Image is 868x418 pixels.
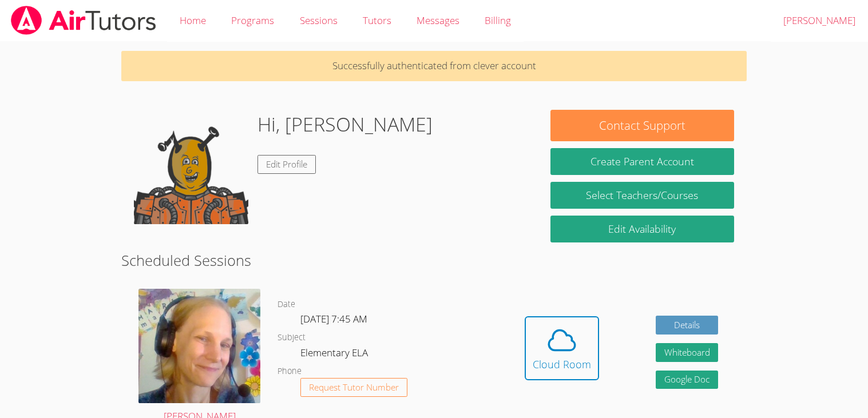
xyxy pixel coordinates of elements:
[656,371,719,389] a: Google Doc
[134,110,248,224] img: default.png
[417,14,459,27] span: Messages
[309,383,399,392] span: Request Tutor Number
[121,51,746,81] p: Successfully authenticated from clever account
[257,110,433,139] h1: Hi, [PERSON_NAME]
[533,356,591,372] div: Cloud Room
[278,331,306,345] dt: Subject
[10,6,157,35] img: airtutors_banner-c4298cdbf04f3fff15de1276eac7730deb9818008684d7c2e4769d2f7ddbe033.png
[656,343,719,362] button: Whiteboard
[278,364,302,379] dt: Phone
[300,378,407,397] button: Request Tutor Number
[121,249,746,271] h2: Scheduled Sessions
[525,316,599,380] button: Cloud Room
[278,297,295,312] dt: Date
[300,312,367,325] span: [DATE] 7:45 AM
[550,216,734,242] a: Edit Availability
[257,155,316,174] a: Edit Profile
[550,148,734,175] button: Create Parent Account
[550,110,734,141] button: Contact Support
[138,289,260,403] img: avatar.png
[656,316,719,335] a: Details
[300,345,370,364] dd: Elementary ELA
[550,182,734,209] a: Select Teachers/Courses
